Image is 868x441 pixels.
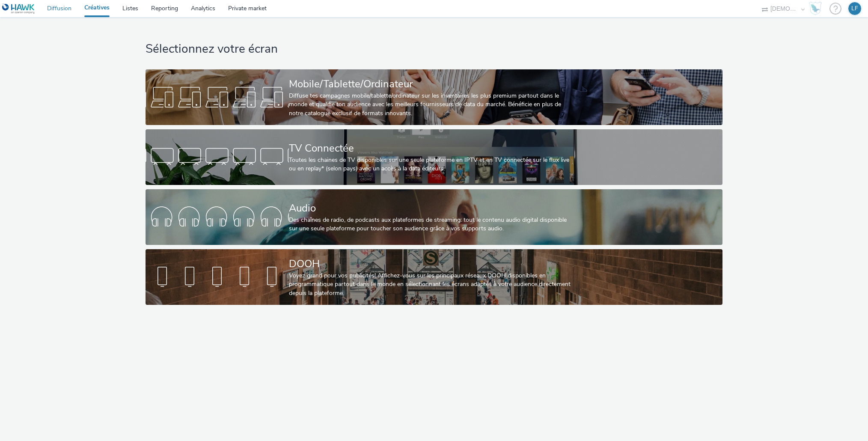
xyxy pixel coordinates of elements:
h1: Sélectionnez votre écran [146,41,722,57]
a: DOOHVoyez grand pour vos publicités! Affichez-vous sur les principaux réseaux DOOH disponibles en... [146,249,722,305]
div: Toutes les chaines de TV disponibles sur une seule plateforme en IPTV et en TV connectée sur le f... [289,156,576,173]
a: Mobile/Tablette/OrdinateurDiffuse tes campagnes mobile/tablette/ordinateur sur les inventaires le... [146,69,722,125]
img: undefined Logo [2,3,35,14]
div: Des chaînes de radio, de podcasts aux plateformes de streaming: tout le contenu audio digital dis... [289,216,576,233]
div: Voyez grand pour vos publicités! Affichez-vous sur les principaux réseaux DOOH disponibles en pro... [289,271,576,298]
a: AudioDes chaînes de radio, de podcasts aux plateformes de streaming: tout le contenu audio digita... [146,189,722,245]
a: TV ConnectéeToutes les chaines de TV disponibles sur une seule plateforme en IPTV et en TV connec... [146,129,722,185]
div: Audio [289,201,576,216]
div: DOOH [289,256,576,271]
div: Diffuse tes campagnes mobile/tablette/ordinateur sur les inventaires les plus premium partout dan... [289,92,576,118]
a: Hawk Academy [809,2,825,15]
div: TV Connectée [289,141,576,156]
div: LF [851,2,858,15]
div: Mobile/Tablette/Ordinateur [289,77,576,92]
img: Hawk Academy [809,2,822,15]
